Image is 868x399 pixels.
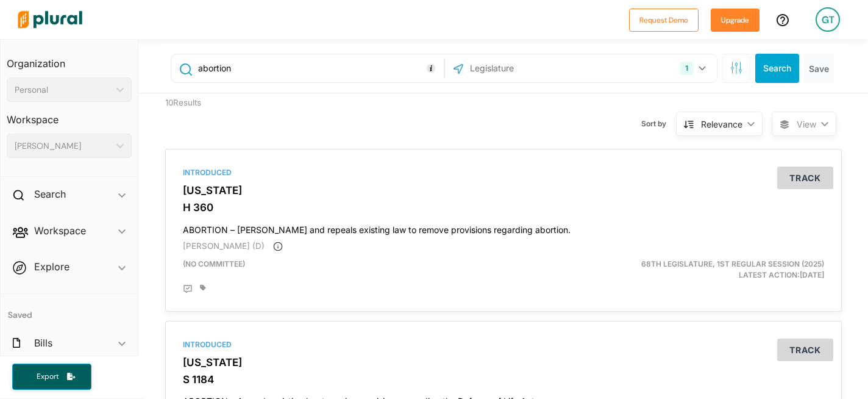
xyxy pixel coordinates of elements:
[806,2,850,37] a: GT
[183,356,824,368] h3: [US_STATE]
[34,187,66,201] h2: Search
[613,259,833,281] div: Latest Action: [DATE]
[197,57,440,80] input: Enter keywords, bill # or legislator name
[7,102,132,129] h3: Workspace
[629,9,699,32] button: Request Demo
[183,167,824,178] div: Introduced
[183,184,824,196] h3: [US_STATE]
[777,339,833,361] button: Track
[12,364,91,390] button: Export
[804,54,834,83] button: Save
[777,167,833,189] button: Track
[469,57,599,80] input: Legislature
[797,118,816,131] span: View
[701,118,742,131] div: Relevance
[425,63,436,74] div: Tooltip anchor
[730,62,742,72] span: Search Filters
[1,294,138,324] h4: Saved
[34,224,86,237] h2: Workspace
[675,57,714,80] button: 1
[156,93,330,140] div: 10 Results
[183,201,824,214] h3: H 360
[711,13,759,26] a: Upgrade
[15,140,112,153] div: [PERSON_NAME]
[183,373,824,386] h3: S 1184
[641,118,676,129] span: Sort by
[629,13,699,26] a: Request Demo
[183,284,193,294] div: Add Position Statement
[680,62,693,75] div: 1
[7,46,132,73] h3: Organization
[816,7,840,32] div: GT
[200,284,206,292] div: Add tags
[641,259,824,268] span: 68th Legislature, 1st Regular Session (2025)
[183,339,824,350] div: Introduced
[711,9,759,32] button: Upgrade
[15,84,112,96] div: Personal
[28,372,67,382] span: Export
[755,54,799,83] button: Search
[183,241,265,251] span: [PERSON_NAME] (D)
[183,219,824,235] h4: ABORTION – [PERSON_NAME] and repeals existing law to remove provisions regarding abortion.
[34,336,52,350] h2: Bills
[174,259,613,281] div: (no committee)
